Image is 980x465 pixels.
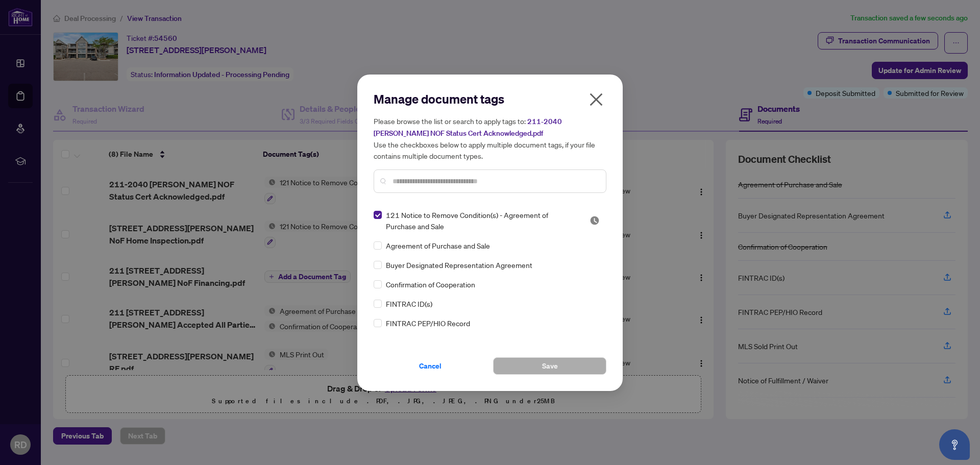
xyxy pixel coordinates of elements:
span: Agreement of Purchase and Sale [386,240,490,251]
span: close [588,91,604,108]
span: 211-2040 [PERSON_NAME] NOF Status Cert Acknowledged.pdf [374,117,562,138]
span: Confirmation of Cooperation [386,279,475,290]
span: FINTRAC PEP/HIO Record [386,317,470,329]
h2: Manage document tags [374,91,606,107]
span: Buyer Designated Representation Agreement [386,259,532,271]
span: 121 Notice to Remove Condition(s) - Agreement of Purchase and Sale [386,209,577,232]
button: Cancel [374,357,487,375]
h5: Please browse the list or search to apply tags to: Use the checkboxes below to apply multiple doc... [374,115,606,161]
span: MLS Sold Print Out [386,337,446,348]
span: FINTRAC ID(s) [386,298,432,309]
img: status [590,215,600,226]
span: Cancel [419,358,442,374]
button: Save [493,357,606,375]
button: Open asap [939,429,970,460]
span: Pending Review [590,215,600,226]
